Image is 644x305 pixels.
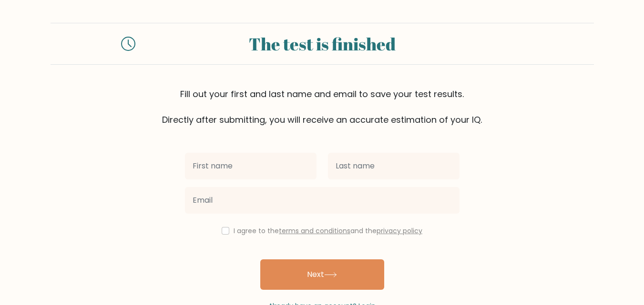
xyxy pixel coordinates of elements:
input: Last name [328,153,460,179]
input: First name [185,153,317,179]
div: The test is finished [147,31,498,57]
button: Next [260,259,384,290]
input: Email [185,187,460,214]
a: privacy policy [377,226,422,236]
label: I agree to the and the [234,226,422,236]
div: Fill out your first and last name and email to save your test results. Directly after submitting,... [51,88,594,126]
a: terms and conditions [279,226,350,236]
